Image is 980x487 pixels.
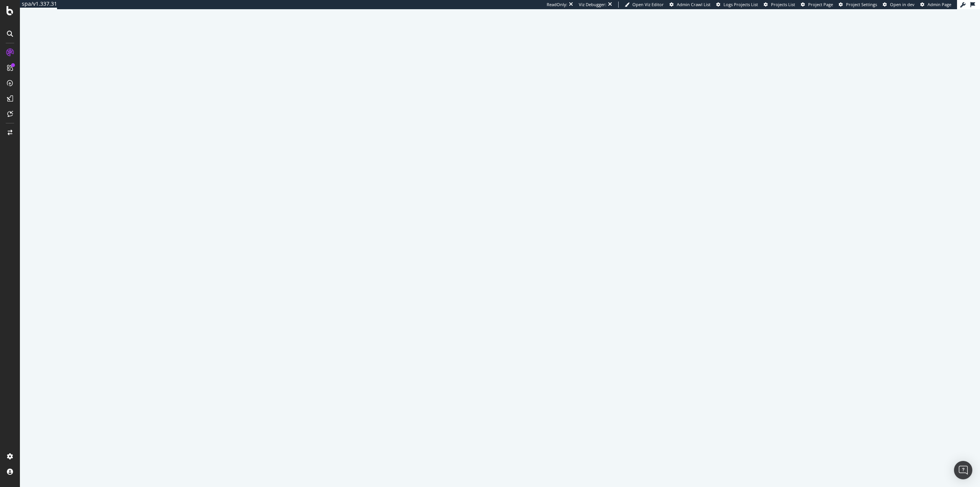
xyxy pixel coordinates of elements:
a: Project Settings [839,2,877,8]
span: Project Settings [846,2,877,7]
span: Admin Crawl List [677,2,710,7]
div: Viz Debugger: [579,2,606,8]
a: Logs Projects List [716,2,758,8]
span: Project Page [808,2,833,7]
a: Open in dev [883,2,915,8]
a: Project Page [801,2,833,8]
a: Admin Page [920,2,951,8]
span: Admin Page [928,2,951,7]
span: Projects List [771,2,795,7]
a: Open Viz Editor [625,2,664,8]
a: Admin Crawl List [670,2,710,8]
div: ReadOnly: [547,2,567,8]
a: Projects List [764,2,795,8]
span: Open Viz Editor [632,2,664,7]
div: Open Intercom Messenger [954,461,972,479]
span: Open in dev [890,2,915,7]
span: Logs Projects List [724,2,758,7]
